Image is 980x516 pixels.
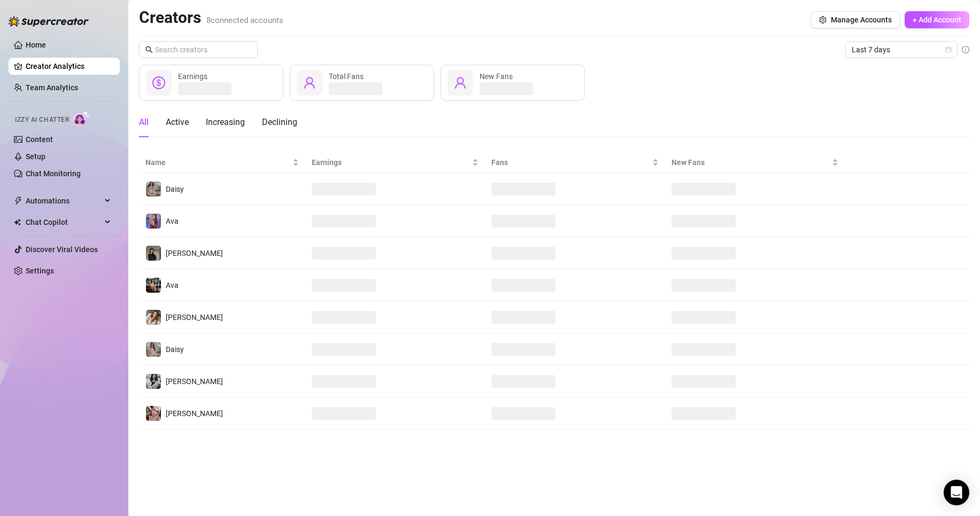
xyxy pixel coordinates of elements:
span: info-circle [962,46,969,53]
th: Name [139,152,305,173]
a: Discover Viral Videos [26,245,98,254]
span: Chat Copilot [26,214,102,231]
div: Open Intercom Messenger [944,480,969,505]
th: New Fans [665,152,845,173]
span: user [454,76,467,89]
h2: Creators [139,7,283,28]
a: Team Analytics [26,83,78,92]
span: Daisy [166,185,184,193]
span: dollar-circle [152,76,165,89]
span: Izzy AI Chatter [15,115,69,125]
span: Last 7 days [852,42,951,58]
img: Ava [146,278,161,293]
span: [PERSON_NAME] [166,249,223,257]
img: Paige [146,310,161,325]
span: Ava [166,217,179,225]
img: Daisy [146,342,161,357]
div: All [139,116,149,129]
img: Ava [146,214,161,229]
span: [PERSON_NAME] [166,377,223,386]
span: New Fans [672,157,830,168]
span: thunderbolt [14,197,22,205]
th: Fans [485,152,665,173]
span: 8 connected accounts [206,15,283,25]
span: Manage Accounts [831,15,892,24]
span: Total Fans [329,72,364,81]
span: Earnings [178,72,207,81]
img: Anna [146,246,161,261]
span: setting [819,16,827,24]
span: Fans [491,157,650,168]
div: Declining [262,116,297,129]
a: Chat Monitoring [26,169,81,178]
button: + Add Account [905,11,969,28]
span: Daisy [166,345,184,354]
a: Setup [26,152,45,161]
span: Automations [26,192,102,209]
img: Anna [146,406,161,421]
div: Increasing [206,116,245,129]
img: Sadie [146,374,161,389]
img: Chat Copilot [14,218,21,226]
img: logo-BBDzfeDw.svg [9,16,89,27]
img: Daisy [146,182,161,197]
span: calendar [945,46,952,53]
span: user [303,76,316,89]
span: [PERSON_NAME] [166,409,223,418]
span: + Add Account [913,15,961,24]
a: Creator Analytics [26,58,111,75]
button: Manage Accounts [811,11,900,28]
span: [PERSON_NAME] [166,313,223,322]
span: Ava [166,281,179,290]
a: Settings [26,267,54,275]
img: AI Chatter [73,111,90,126]
th: Earnings [305,152,485,173]
span: New Fans [480,72,513,81]
a: Home [26,41,46,49]
input: Search creators [155,44,243,56]
div: Active [166,116,189,129]
span: search [145,46,153,53]
span: Name [145,157,290,168]
span: Earnings [312,157,470,168]
a: Content [26,135,53,144]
